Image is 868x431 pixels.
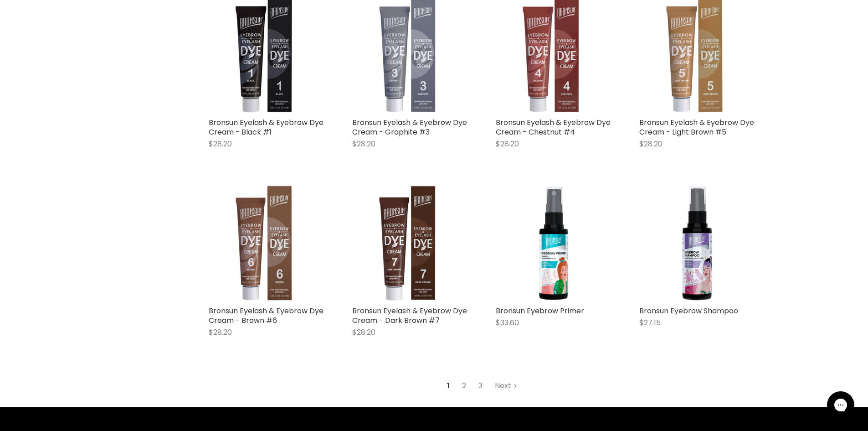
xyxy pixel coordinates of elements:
[639,306,738,316] a: Bronsun Eyebrow Shampoo
[639,317,661,328] span: $27.15
[822,388,859,422] iframe: Gorgias live chat messenger
[209,185,325,301] img: Bronsun Eyelash & Eyebrow Dye Cream - Brown #6
[457,378,471,394] a: 2
[639,139,663,149] span: $28.20
[496,117,611,137] a: Bronsun Eyelash & Eyebrow Dye Cream - Chestnut #4
[496,139,519,149] span: $28.20
[352,185,468,301] img: Bronsun Eyelash & Eyebrow Dye Cream - Dark Brown #7
[442,378,455,394] span: 1
[352,117,467,137] a: Bronsun Eyelash & Eyebrow Dye Cream - Graphite #3
[352,306,467,326] a: Bronsun Eyelash & Eyebrow Dye Cream - Dark Brown #7
[496,185,612,301] img: Bronsun Eyebrow Primer
[209,327,232,338] span: $28.20
[352,139,375,149] span: $28.20
[496,317,519,328] span: $33.60
[209,306,324,326] a: Bronsun Eyelash & Eyebrow Dye Cream - Brown #6
[209,117,324,137] a: Bronsun Eyelash & Eyebrow Dye Cream - Black #1
[496,306,584,316] a: Bronsun Eyebrow Primer
[639,117,754,137] a: Bronsun Eyelash & Eyebrow Dye Cream - Light Brown #5
[639,185,755,301] img: Bronsun Eyebrow Shampoo
[209,139,232,149] span: $28.20
[473,378,488,394] a: 3
[352,327,375,338] span: $28.20
[490,378,522,394] a: Next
